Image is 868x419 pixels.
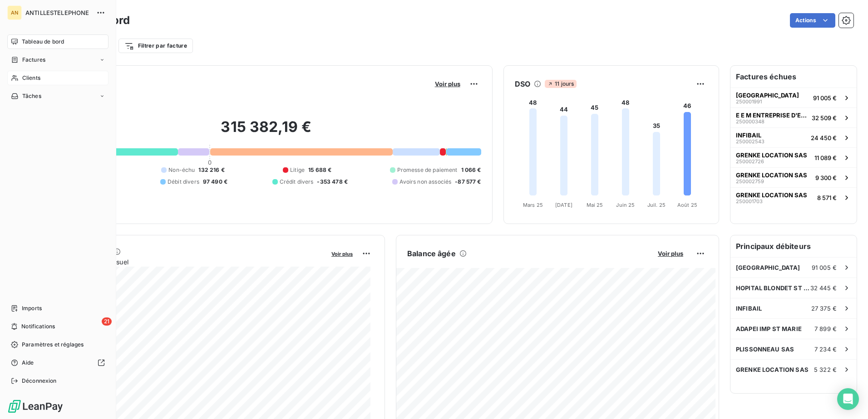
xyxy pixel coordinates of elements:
span: 24 450 € [811,134,837,141]
span: Paramètres et réglages [22,341,84,349]
span: Notifications [21,322,55,331]
span: GRENKE LOCATION SAS [736,191,807,199]
span: 0 [208,159,212,166]
button: [GEOGRAPHIC_DATA]25000199191 005 € [730,88,857,107]
span: 15 688 € [308,166,331,174]
span: Tâches [22,92,41,100]
h6: Balance âgée [407,248,456,259]
span: Tableau de bord [22,38,64,46]
span: -353 478 € [317,178,348,186]
a: Factures [7,53,108,67]
a: Tâches [7,89,108,103]
tspan: Mars 25 [523,202,543,208]
a: Imports [7,301,108,316]
span: ADAPEI IMP ST MARIE [736,325,802,332]
tspan: [DATE] [555,202,572,208]
span: Crédit divers [280,178,314,186]
button: Filtrer par facture [118,39,193,53]
span: Imports [22,304,42,312]
span: 32 445 € [810,284,837,292]
div: Open Intercom Messenger [837,388,859,410]
span: Promesse de paiement [397,166,458,174]
span: 8 571 € [817,194,837,201]
button: Actions [790,13,835,28]
span: 250002726 [736,159,764,164]
span: [GEOGRAPHIC_DATA] [736,92,799,99]
span: 250001703 [736,199,763,204]
span: Voir plus [435,80,460,88]
span: 91 005 € [812,264,837,271]
span: Litige [290,166,305,174]
a: Clients [7,71,108,85]
span: Chiffre d'affaires mensuel [51,257,325,267]
span: 9 300 € [815,174,837,181]
span: 132 216 € [198,166,224,174]
span: GRENKE LOCATION SAS [736,171,807,179]
span: INFIBAIL [736,305,762,312]
span: 27 375 € [811,305,837,312]
button: Voir plus [655,249,686,258]
img: Logo LeanPay [7,399,64,414]
span: PLISSONNEAU SAS [736,346,794,353]
span: Non-échu [168,166,195,174]
tspan: Juil. 25 [647,202,666,208]
button: GRENKE LOCATION SAS2500017038 571 € [730,187,857,207]
button: GRENKE LOCATION SAS25000272611 089 € [730,147,857,167]
button: GRENKE LOCATION SAS2500027599 300 € [730,167,857,187]
h6: Factures échues [730,66,857,88]
span: 11 jours [545,80,577,88]
span: INFIBAIL [736,132,761,139]
a: Tableau de bord [7,34,108,49]
span: Clients [22,74,40,82]
span: 5 322 € [814,366,837,373]
span: Voir plus [331,251,353,257]
h6: DSO [515,78,530,89]
tspan: Juin 25 [616,202,635,208]
span: 250002759 [736,179,764,184]
button: E E M ENTREPRISE D'ELECTRICITE25000034832 509 € [730,107,857,127]
span: E E M ENTREPRISE D'ELECTRICITE [736,112,808,119]
span: Voir plus [658,250,683,257]
a: Aide [7,356,108,370]
button: INFIBAIL25000254324 450 € [730,127,857,147]
span: GRENKE LOCATION SAS [736,151,807,159]
span: 11 089 € [814,154,837,161]
span: Avoirs non associés [399,178,451,186]
span: Aide [22,359,34,367]
span: 32 509 € [812,114,837,122]
tspan: Mai 25 [586,202,603,208]
span: 250001991 [736,99,762,104]
span: Factures [22,56,45,64]
h2: 315 382,19 € [51,118,481,145]
button: Voir plus [329,249,355,258]
span: 97 490 € [203,178,227,186]
span: 91 005 € [813,94,837,102]
h6: Principaux débiteurs [730,235,857,257]
span: 7 899 € [814,325,837,332]
span: GRENKE LOCATION SAS [736,366,809,373]
span: [GEOGRAPHIC_DATA] [736,264,800,271]
button: Voir plus [432,80,463,88]
tspan: Août 25 [677,202,697,208]
span: HOPITAL BLONDET ST JOSEPH [736,284,810,292]
span: 1 066 € [461,166,481,174]
span: 250002543 [736,139,764,144]
span: 21 [102,317,112,326]
a: Paramètres et réglages [7,337,108,352]
span: 250000348 [736,119,764,124]
span: 7 234 € [814,346,837,353]
span: Débit divers [168,178,199,186]
span: Déconnexion [22,377,57,385]
div: AN [7,5,22,20]
span: ANTILLESTELEPHONE [25,9,91,16]
span: -87 577 € [455,178,481,186]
